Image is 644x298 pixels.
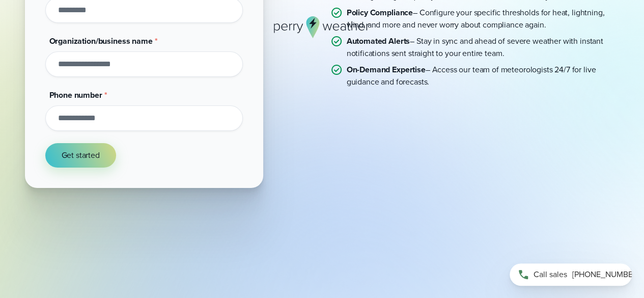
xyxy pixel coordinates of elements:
[62,149,100,161] span: Get started
[347,35,410,47] strong: Automated Alerts
[534,268,567,281] span: Call sales
[347,64,426,75] strong: On-Demand Expertise
[572,268,640,281] span: [PHONE_NUMBER]
[347,7,413,18] strong: Policy Compliance
[347,7,620,31] p: – Configure your specific thresholds for heat, lightning, wind, and more and never worry about co...
[49,89,102,101] span: Phone number
[510,263,632,286] a: Call sales[PHONE_NUMBER]
[49,35,153,47] span: Organization/business name
[347,64,620,88] p: – Access our team of meteorologists 24/7 for live guidance and forecasts.
[45,143,116,168] button: Get started
[347,35,620,60] p: – Stay in sync and ahead of severe weather with instant notifications sent straight to your entir...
